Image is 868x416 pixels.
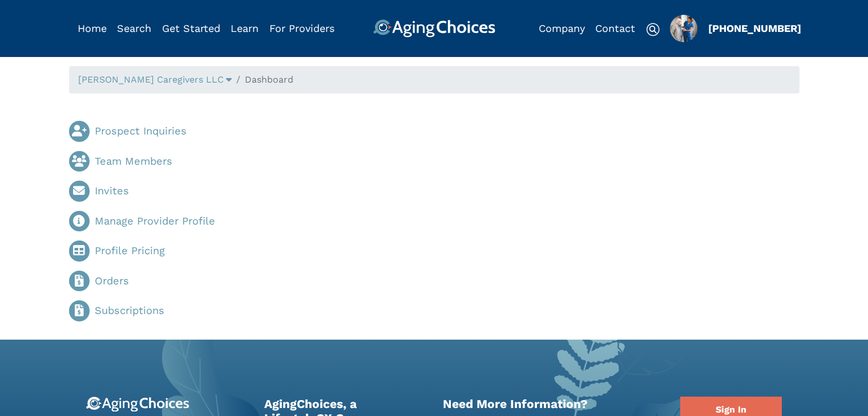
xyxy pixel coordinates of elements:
[95,185,129,197] a: Invites
[78,74,224,85] span: [PERSON_NAME] Caregivers LLC
[95,125,187,137] a: Prospect Inquiries
[670,15,697,42] div: Popover trigger
[595,22,635,34] a: Contact
[708,22,801,34] a: [PHONE_NUMBER]
[231,22,259,34] a: Learn
[269,22,334,34] a: For Providers
[245,74,293,85] span: Dashboard
[117,22,151,34] a: Search
[117,19,151,38] div: Popover trigger
[69,66,800,93] nav: breadcrumb
[373,19,495,38] img: AgingChoices
[162,22,220,34] a: Get Started
[95,275,129,287] a: Orders
[86,397,189,412] img: 9-logo.svg
[646,23,660,36] img: search-icon.svg
[95,155,172,167] a: Team Members
[95,304,164,316] a: Subscriptions
[78,74,232,85] a: [PERSON_NAME] Caregivers LLC
[539,22,585,34] a: Company
[95,215,215,227] a: Manage Provider Profile
[443,397,664,411] h2: Need More Information?
[78,22,107,34] a: Home
[78,73,232,87] div: Popover trigger
[95,244,165,256] a: Profile Pricing
[670,15,697,42] img: 310e8af3-10d0-4471-a80f-580114f232fb.jpg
